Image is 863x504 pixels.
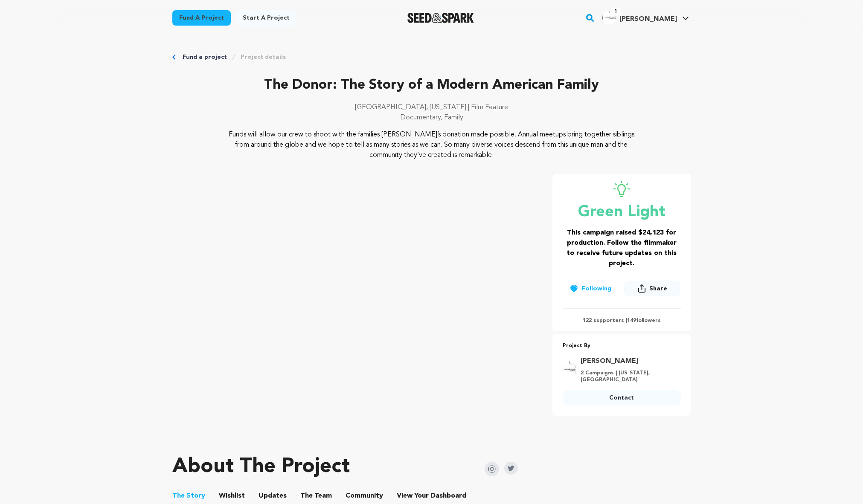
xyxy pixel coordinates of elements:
span: 149 [627,318,636,323]
p: Green Light [563,204,681,221]
span: Share [624,281,680,300]
p: The Donor: The Story of a Modern American Family [172,75,691,96]
a: Seed&Spark Homepage [407,13,474,23]
p: 2 Campaigns | [US_STATE], [GEOGRAPHIC_DATA] [581,370,676,383]
span: Community [346,491,383,501]
p: Project By [563,341,681,351]
a: ViewYourDashboard [397,491,468,501]
span: [PERSON_NAME] [619,16,677,23]
a: Project details [241,53,286,61]
img: Seed&Spark Instagram Icon [485,462,499,476]
span: The [300,491,313,501]
a: Fund a project [183,53,227,61]
img: fc67644dcec23a79.jpg [602,11,616,24]
div: Breadcrumb [172,53,691,61]
a: Start a project [236,10,296,26]
button: Share [624,281,680,296]
img: Seed&Spark Twitter Icon [504,462,518,475]
span: Wishlist [219,491,245,501]
h3: This campaign raised $24,123 for production. Follow the filmmaker to receive future updates on th... [563,228,681,269]
span: The [172,491,185,501]
span: Story [172,491,205,501]
span: 1 [611,7,621,16]
span: Your [397,491,468,501]
a: Contact [563,390,681,406]
span: Team [300,491,332,501]
button: Following [563,281,618,296]
p: 122 supporters | followers [563,317,681,324]
a: Jason P.'s Profile [601,9,691,24]
div: Jason P.'s Profile [602,11,677,24]
a: Goto Jason Piccolo profile [581,356,676,366]
p: [GEOGRAPHIC_DATA], [US_STATE] | Film Feature [172,102,691,113]
img: Seed&Spark Logo Dark Mode [407,13,474,23]
span: Jason P.'s Profile [601,9,691,27]
span: Share [649,284,667,293]
span: Updates [259,491,287,501]
a: Fund a project [172,10,231,26]
span: Dashboard [430,491,466,501]
h1: About The Project [172,457,350,477]
img: fc67644dcec23a79.jpg [563,361,575,378]
p: Documentary, Family [172,113,691,123]
p: Funds will allow our crew to shoot with the families [PERSON_NAME]’s donation made possible. Annu... [224,130,639,160]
